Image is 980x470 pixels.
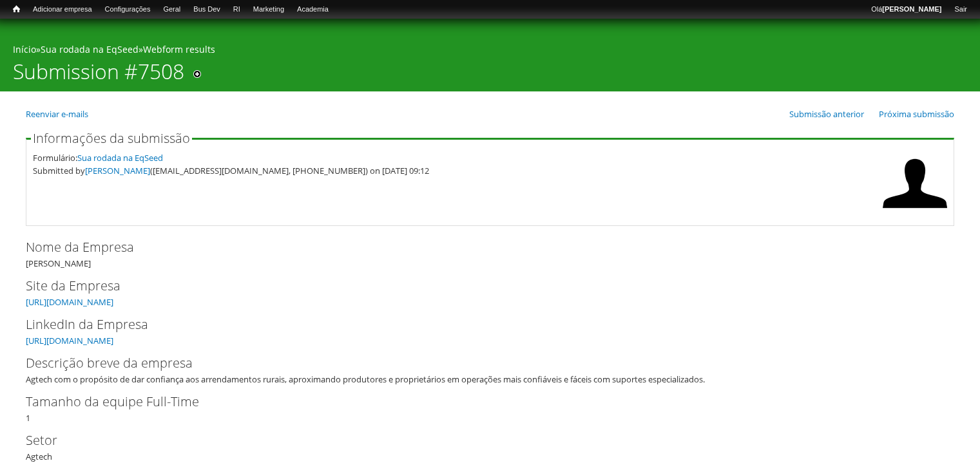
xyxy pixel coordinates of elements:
div: 1 [26,392,954,424]
a: Webform results [143,43,215,55]
a: Geral [157,3,187,16]
a: Configurações [99,3,157,16]
div: » » [13,43,967,59]
label: Setor [26,431,933,450]
a: Ver perfil do usuário. [883,207,947,218]
legend: Informações da submissão [31,132,192,145]
label: Tamanho da equipe Full-Time [26,392,933,411]
a: Início [6,3,26,15]
a: Próxima submissão [879,108,954,120]
label: LinkedIn da Empresa [26,315,933,334]
h1: Submission #7508 [13,59,184,91]
a: Início [13,43,36,55]
a: [PERSON_NAME] [85,165,150,176]
a: Olá[PERSON_NAME] [865,3,948,16]
a: Sua rodada na EqSeed [77,152,163,164]
label: Site da Empresa [26,276,933,296]
img: Foto de Carlos Mattoso [883,151,947,216]
a: Bus Dev [187,3,227,16]
a: [URL][DOMAIN_NAME] [26,296,113,308]
label: Nome da Empresa [26,238,933,257]
a: [URL][DOMAIN_NAME] [26,335,113,346]
a: Marketing [247,3,291,16]
div: [PERSON_NAME] [26,238,954,270]
a: RI [227,3,247,16]
a: Reenviar e-mails [26,108,88,120]
a: Adicionar empresa [26,3,99,16]
div: Submitted by ([EMAIL_ADDRESS][DOMAIN_NAME], [PHONE_NUMBER]) on [DATE] 09:12 [33,164,876,177]
a: Sair [948,3,974,16]
span: Início [13,5,20,14]
div: Formulário: [33,151,876,164]
a: Sua rodada na EqSeed [41,43,139,55]
div: Agtech com o propósito de dar confiança aos arrendamentos rurais, aproximando produtores e propri... [26,373,946,386]
a: Submissão anterior [789,108,864,120]
div: Agtech [26,431,954,463]
strong: [PERSON_NAME] [882,5,941,13]
label: Descrição breve da empresa [26,353,933,373]
a: Academia [291,3,335,16]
